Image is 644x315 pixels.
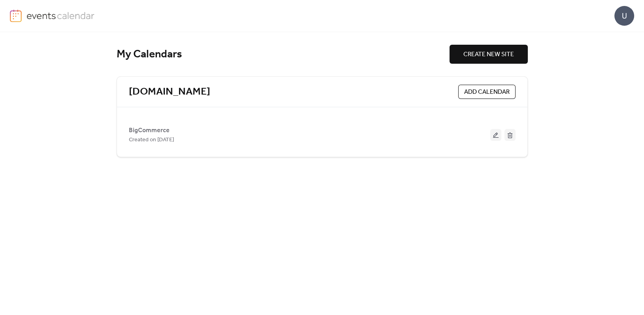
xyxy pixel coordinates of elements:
[129,128,170,133] a: BigCommerce
[129,126,170,135] span: BigCommerce
[463,50,514,59] span: CREATE NEW SITE
[129,135,174,145] span: Created on [DATE]
[614,6,634,26] div: U
[449,45,528,64] button: CREATE NEW SITE
[10,9,22,22] img: logo
[26,9,95,21] img: logo-type
[117,47,449,61] div: My Calendars
[458,85,516,99] button: ADD CALENDAR
[129,85,210,99] a: [DOMAIN_NAME]
[464,87,510,97] span: ADD CALENDAR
